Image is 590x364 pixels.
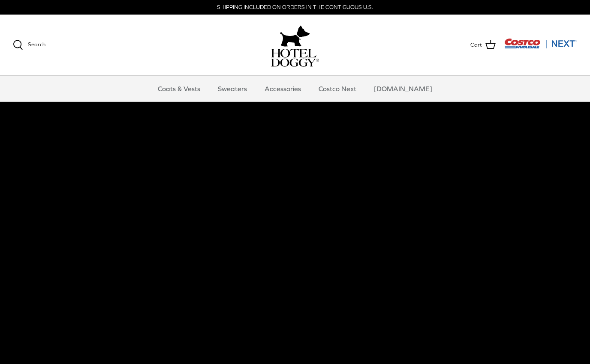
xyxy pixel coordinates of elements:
span: Cart [470,41,482,50]
a: Sweaters [210,76,255,101]
span: Search [28,41,45,48]
a: [DOMAIN_NAME] [366,76,440,101]
a: Accessories [257,76,309,101]
img: hoteldoggycom [271,49,319,67]
a: Search [13,40,45,50]
a: hoteldoggy.com hoteldoggycom [271,23,319,67]
a: Visit Costco Next [504,44,577,50]
img: Costco Next [504,38,577,49]
a: Coats & Vests [150,76,208,101]
a: Costco Next [311,76,364,101]
a: Cart [470,39,496,51]
img: hoteldoggy.com [280,23,310,49]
